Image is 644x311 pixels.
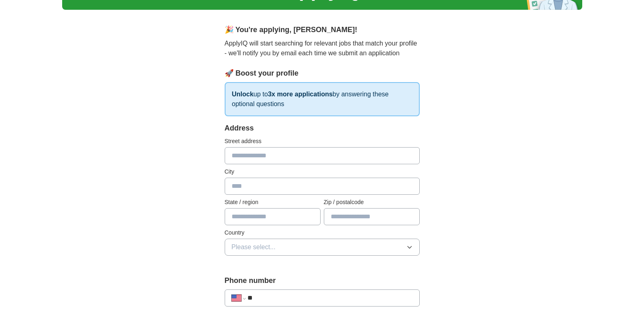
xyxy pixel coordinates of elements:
[225,198,321,207] label: State / region
[268,91,332,98] strong: 3x more applications
[225,137,420,146] label: Street address
[225,82,420,116] p: up to by answering these optional questions
[225,167,420,176] label: City
[324,198,420,207] label: Zip / postalcode
[225,228,420,237] label: Country
[232,242,276,252] span: Please select...
[225,24,420,35] div: 🎉 You're applying , [PERSON_NAME] !
[225,39,420,58] p: ApplyIQ will start searching for relevant jobs that match your profile - we'll notify you by emai...
[225,239,420,256] button: Please select...
[225,275,420,286] label: Phone number
[225,123,420,134] div: Address
[225,68,420,79] div: 🚀 Boost your profile
[232,91,254,98] strong: Unlock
